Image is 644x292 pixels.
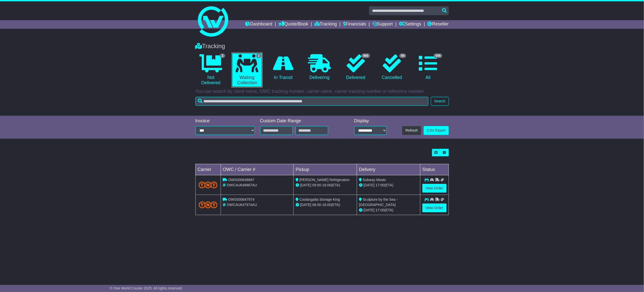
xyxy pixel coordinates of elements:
[424,126,449,135] a: CSV Export
[227,203,257,207] span: OWCAU647974AU
[363,178,386,182] span: Subway Meats
[422,184,447,193] a: View Order
[195,164,221,175] td: Carrier
[110,286,183,290] span: © One World Courier 2025. All rights reserved.
[299,197,340,201] span: Coolangatta Storage King
[221,164,294,175] td: OWC / Carrier #
[231,52,263,87] a: 2 Waiting Collection
[199,201,218,208] img: TNT_Domestic.png
[399,20,421,29] a: Settings
[399,53,406,58] span: 94
[227,183,257,187] span: OWCAU648887AU
[354,118,387,124] div: Display
[315,20,337,29] a: Tracking
[364,183,375,187] span: [DATE]
[312,203,321,207] span: 08:00
[294,164,357,175] td: Pickup
[434,53,442,58] span: 556
[359,183,418,188] div: (ETA)
[376,183,384,187] span: 17:00
[402,126,421,135] button: Refresh
[357,164,420,175] td: Delivery
[300,203,311,207] span: [DATE]
[299,178,350,182] span: [PERSON_NAME] Refrigeration
[413,52,444,82] a: 556 All
[220,53,225,58] span: 2
[245,20,272,29] a: Dashboard
[340,52,371,82] a: 460 Delivered
[322,183,331,187] span: 16:00
[195,89,449,94] p: You can search by client name, OWC tracking number, carrier name, carrier tracking number or refe...
[304,52,335,82] a: Delivering
[296,202,355,208] div: - (ETA)
[362,53,370,58] span: 460
[296,183,355,188] div: - (ETA)
[427,20,449,29] a: Reseller
[300,183,311,187] span: [DATE]
[372,20,393,29] a: Support
[260,118,341,124] div: Custom Date Range
[422,203,447,212] a: View Order
[343,20,366,29] a: Financials
[195,52,226,87] a: 2 Not Delivered
[193,43,451,50] div: Tracking
[268,52,299,82] a: In Transit
[199,182,218,188] img: TNT_Domestic.png
[195,118,255,124] div: Invoice
[312,183,321,187] span: 09:00
[322,203,331,207] span: 16:00
[420,164,449,175] td: Status
[359,197,398,207] span: Sculpture by the Sea - [GEOGRAPHIC_DATA]
[228,197,254,201] span: OWS000647974
[376,208,384,212] span: 17:00
[278,20,308,29] a: Quote/Book
[256,53,262,58] span: 2
[359,208,418,213] div: (ETA)
[376,52,407,82] a: 94 Cancelled
[228,178,254,182] span: OWS000648887
[364,208,375,212] span: [DATE]
[431,97,449,106] button: Search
